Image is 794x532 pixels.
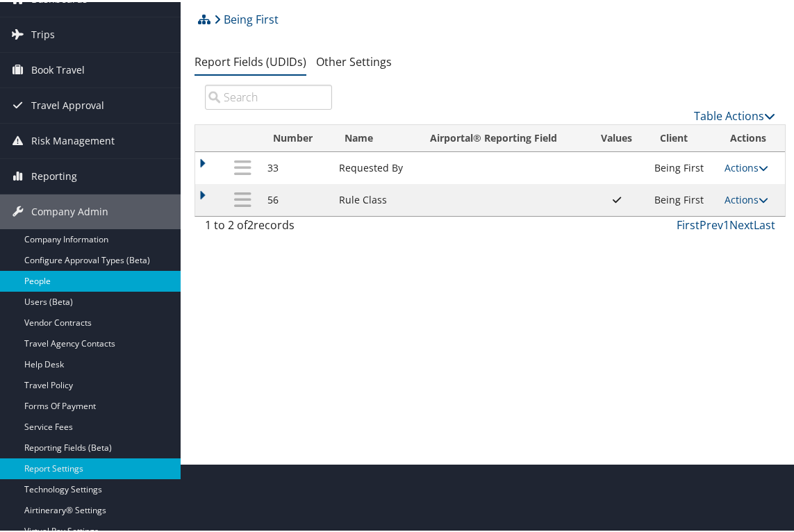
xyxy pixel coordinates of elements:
[31,157,77,192] span: Reporting
[260,123,332,150] th: Number
[195,52,306,67] a: Report Fields (UDIDs)
[647,150,717,182] td: Being First
[205,83,332,108] input: Search
[31,86,104,121] span: Travel Approval
[316,52,392,67] a: Other Settings
[677,215,700,231] a: First
[332,182,418,214] td: Rule Class
[31,51,85,85] span: Book Travel
[586,123,647,150] th: Values
[214,3,279,31] a: Being First
[31,122,115,156] span: Risk Management
[260,150,332,182] td: 33
[725,191,768,204] a: Actions
[260,182,332,214] td: 56
[725,159,768,172] a: Actions
[226,123,260,150] th: : activate to sort column ascending
[417,123,586,150] th: Airportal&reg; Reporting Field
[694,106,775,122] a: Table Actions
[247,215,254,231] span: 2
[332,123,418,150] th: Name
[31,192,108,227] span: Company Admin
[332,150,418,182] td: Requested By
[729,215,754,231] a: Next
[718,123,785,150] th: Actions
[700,215,723,231] a: Prev
[754,215,775,231] a: Last
[647,123,717,150] th: Client
[31,15,55,50] span: Trips
[647,182,717,214] td: Being First
[205,215,332,238] div: 1 to 2 of records
[723,215,729,231] a: 1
